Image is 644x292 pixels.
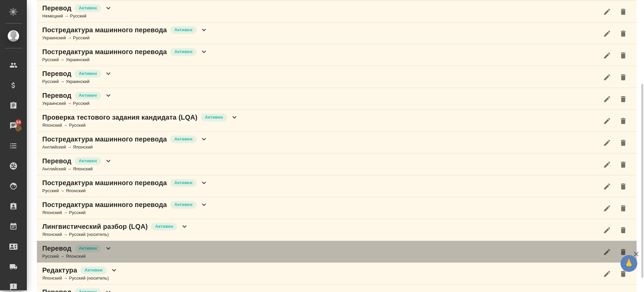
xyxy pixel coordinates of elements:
div: Английский → Японский [42,144,208,151]
div: Японский → Русский (носитель) [42,231,189,238]
button: Редактировать услугу [599,200,615,216]
div: Постредактура машинного переводаАктивенУкраинский → Русский [37,23,637,44]
div: ПереводАктивенАнглийский → Японский [37,154,637,175]
p: Перевод [42,69,71,78]
button: Редактировать услугу [599,244,615,260]
button: Редактировать услугу [599,47,615,64]
button: Редактировать услугу [599,178,615,195]
button: 🙏 [621,255,637,272]
p: Активен [174,201,193,208]
button: Удалить услугу [615,157,631,173]
div: Постредактура машинного переводаАктивенРусский → Японский [37,175,637,197]
p: Активен [174,48,193,55]
div: Украинский → Русский [42,100,112,107]
button: Редактировать услугу [599,266,615,282]
button: Редактировать услугу [599,26,615,42]
div: Русский → Украинский [42,56,208,63]
div: Проверка тестового задания кандидата (LQA)АктивенЯпонский → Русский [37,110,637,132]
button: Редактировать услугу [599,222,615,238]
p: Активен [79,92,97,99]
p: Активен [205,114,223,121]
div: Постредактура машинного переводаАктивенАнглийский → Японский [37,132,637,154]
p: Активен [79,5,97,11]
button: Редактировать услугу [599,135,615,151]
button: Удалить услугу [615,200,631,216]
div: Японский → Русский (носитель) [42,275,118,282]
button: Редактировать услугу [599,69,615,85]
div: ПереводАктивенУкраинский → Русский [37,88,637,110]
button: Редактировать услугу [599,91,615,107]
button: Удалить услугу [615,113,631,129]
button: Редактировать услугу [599,157,615,173]
div: Немецкий → Русский [42,13,112,19]
button: Удалить услугу [615,135,631,151]
button: Удалить услугу [615,4,631,20]
button: Удалить услугу [615,26,631,42]
div: Лингвистический разбор (LQA)АктивенЯпонский → Русский (носитель) [37,219,637,241]
div: Русский → Японский [42,253,112,260]
div: ПереводАктивенРусский → Украинский [37,66,637,88]
p: Постредактура машинного перевода [42,25,167,35]
button: Удалить услугу [615,222,631,238]
p: Активен [174,136,193,142]
p: Перевод [42,156,71,166]
p: Постредактура машинного перевода [42,200,167,209]
p: Постредактура машинного перевода [42,134,167,144]
p: Перевод [42,3,71,13]
p: Перевод [42,244,71,253]
p: Проверка тестового задания кандидата (LQA) [42,113,198,122]
span: 94 [12,119,25,126]
p: Активен [174,179,193,186]
button: Удалить услугу [615,91,631,107]
p: Лингвистический разбор (LQA) [42,222,148,231]
button: Удалить услугу [615,178,631,195]
p: Активен [155,223,173,230]
button: Редактировать услугу [599,113,615,129]
p: Активен [79,158,97,164]
div: Постредактура машинного переводаАктивенЯпонский → Русский [37,197,637,219]
p: Постредактура машинного перевода [42,178,167,187]
p: Активен [85,267,103,274]
p: Активен [174,27,193,33]
button: Удалить услугу [615,244,631,260]
a: 94 [2,117,25,134]
div: ПереводАктивенРусский → Японский [37,241,637,263]
button: Редактировать услугу [599,4,615,20]
p: Редактура [42,265,77,275]
p: Активен [79,245,97,252]
span: 🙏 [623,256,635,270]
div: Японский → Русский [42,209,208,216]
div: Английский → Японский [42,166,112,172]
div: Украинский → Русский [42,35,208,41]
p: Перевод [42,91,71,100]
div: Постредактура машинного переводаАктивенРусский → Украинский [37,44,637,66]
button: Удалить услугу [615,47,631,64]
div: ПереводАктивенНемецкий → Русский [37,1,637,23]
div: Русский → Японский [42,187,208,194]
p: Активен [79,70,97,77]
button: Удалить услугу [615,69,631,85]
div: РедактураАктивенЯпонский → Русский (носитель) [37,263,637,285]
button: Удалить услугу [615,266,631,282]
div: Японский → Русский [42,122,238,129]
p: Постредактура машинного перевода [42,47,167,56]
div: Русский → Украинский [42,78,112,85]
